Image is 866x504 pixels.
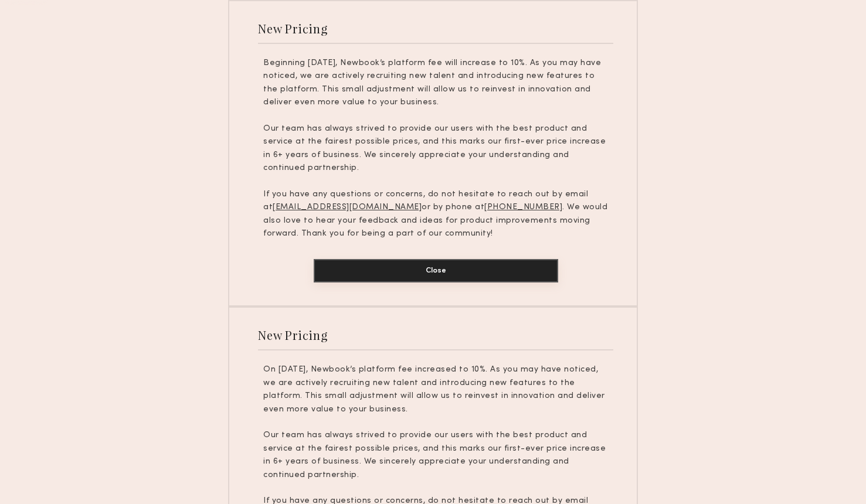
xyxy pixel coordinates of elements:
[263,363,608,416] p: On [DATE], Newbook’s platform fee increased to 10%. As you may have noticed, we are actively recr...
[258,21,328,36] div: New Pricing
[263,188,608,241] p: If you have any questions or concerns, do not hesitate to reach out by email at or by phone at . ...
[263,429,608,482] p: Our team has always strived to provide our users with the best product and service at the fairest...
[484,203,562,211] u: [PHONE_NUMBER]
[263,122,608,175] p: Our team has always strived to provide our users with the best product and service at the fairest...
[273,203,422,211] u: [EMAIL_ADDRESS][DOMAIN_NAME]
[258,327,328,343] div: New Pricing
[263,57,608,110] p: Beginning [DATE], Newbook’s platform fee will increase to 10%. As you may have noticed, we are ac...
[314,259,558,282] button: Close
